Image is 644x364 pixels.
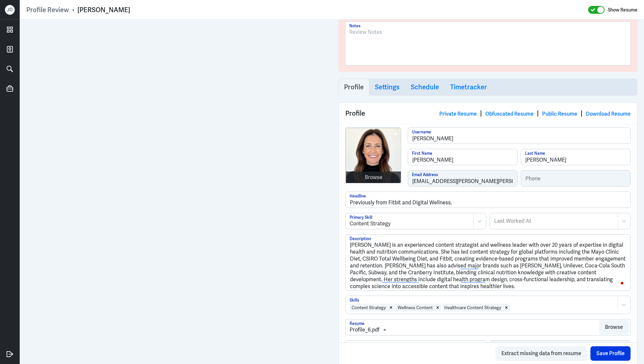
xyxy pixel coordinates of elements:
[590,346,631,361] button: Save Profile
[78,6,130,14] div: [PERSON_NAME]
[408,128,630,144] input: Username
[395,303,442,312] div: Wellness ContentRemove Wellness Content
[503,304,510,311] div: Remove Healthcare Content Strategy
[346,235,630,290] textarea: To enrich screen reader interactions, please activate Accessibility in Grammarly extension settings
[344,83,364,91] h3: Profile
[349,303,395,312] div: Content StrategyRemove Content Strategy
[346,128,401,183] img: Screenshot_2025-09-04_at_18.15.31.jpg
[521,171,630,186] input: Phone
[521,149,630,165] input: Last Name
[26,6,69,14] a: Profile Review
[408,149,517,165] input: First Name
[69,6,78,14] p: ›
[542,110,577,117] a: Public Resume
[375,83,400,91] h3: Settings
[350,304,387,311] div: Content Strategy
[439,108,631,118] div: | | |
[26,26,325,357] iframe: To enrich screen reader interactions, please activate Accessibility in Grammarly extension settings
[350,326,379,334] div: Profile_6.pdf
[434,304,441,311] div: Remove Wellness Content
[442,303,511,312] div: Healthcare Content StrategyRemove Healthcare Content Strategy
[346,192,630,208] input: Headline
[490,341,630,356] input: Last IP Location
[450,83,487,91] h3: Timetracker
[387,304,395,311] div: Remove Content Strategy
[408,171,517,186] input: Email Address
[599,320,629,334] button: Browse
[365,173,382,181] div: Browse
[439,110,477,117] a: Private Resume
[5,5,15,15] div: J D
[396,304,434,311] div: Wellness Content
[443,304,503,311] div: Healthcare Content Strategy
[485,110,534,117] a: Obfuscated Resume
[339,102,637,124] div: Profile
[586,110,631,117] a: Download Resume
[495,346,587,361] button: Extract missing data from resume
[411,83,439,91] h3: Schedule
[608,6,637,14] label: Show Resume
